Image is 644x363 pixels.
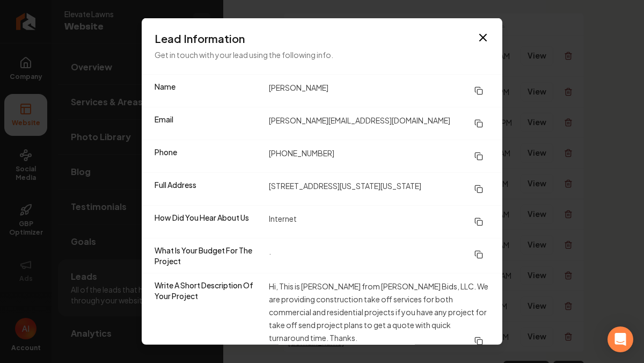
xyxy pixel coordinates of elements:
[269,81,489,100] dd: [PERSON_NAME]
[269,212,489,231] dd: Internet
[155,245,260,266] dt: What Is Your Budget For The Project
[155,48,489,61] p: Get in touch with your lead using the following info.
[269,114,489,133] dd: [PERSON_NAME][EMAIL_ADDRESS][DOMAIN_NAME]
[155,280,260,351] dt: Write A Short Description Of Your Project
[269,147,489,166] dd: [PHONE_NUMBER]
[269,179,489,199] dd: [STREET_ADDRESS][US_STATE][US_STATE]
[269,280,489,351] dd: Hi, This is [PERSON_NAME] from [PERSON_NAME] Bids, LLC. We are providing construction take off se...
[269,245,489,266] dd: .
[155,31,489,46] h3: Lead Information
[155,114,260,133] dt: Email
[155,147,260,166] dt: Phone
[155,81,260,100] dt: Name
[155,179,260,199] dt: Full Address
[155,212,260,231] dt: How Did You Hear About Us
